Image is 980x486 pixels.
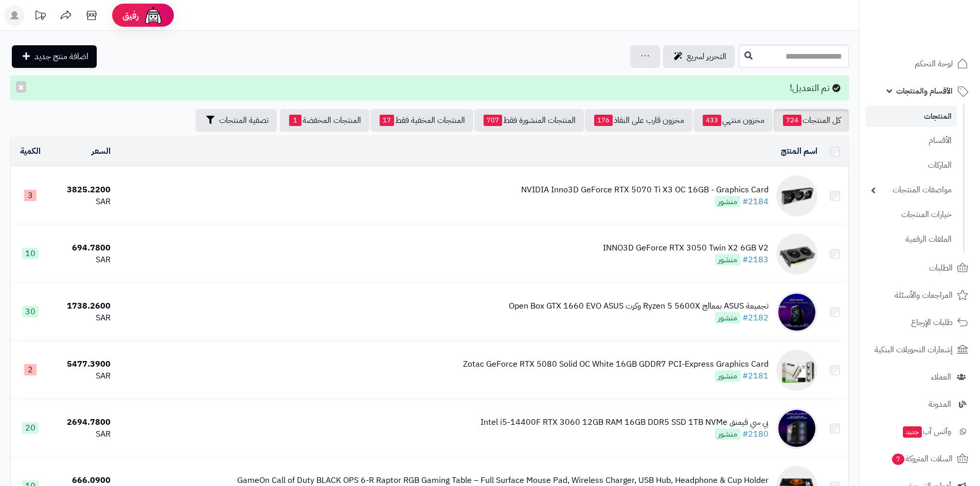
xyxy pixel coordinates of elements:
[22,248,39,259] span: 10
[866,365,974,389] a: العملاء
[703,115,721,126] span: 433
[27,5,53,28] a: تحديثات المنصة
[875,343,953,357] span: إشعارات التحويلات البنكية
[12,45,97,68] a: اضافة منتج جديد
[663,45,735,68] a: التحرير لسريع
[55,184,111,196] div: 3825.2200
[55,300,111,312] div: 1738.2600
[776,233,817,275] img: INNO3D GeForce RTX 3050 Twin X2 6GB V2
[742,254,769,266] a: #2183
[484,115,502,126] span: 707
[55,196,111,208] div: SAR
[903,426,922,438] span: جديد
[22,306,39,317] span: 30
[474,109,584,132] a: المنتجات المنشورة فقط707
[776,292,817,333] img: تجميعة ASUS بمعالج Ryzen 5 5600X وكرت Open Box GTX 1660 EVO ASUS
[742,195,769,208] a: #2184
[463,358,769,370] div: Zotac GeForce RTX 5080 Solid OC White 16GB GDDR7 PCI-Express Graphics Card
[55,370,111,382] div: SAR
[55,358,111,370] div: 5477.3900
[55,428,111,440] div: SAR
[370,109,473,132] a: المنتجات المخفية فقط17
[781,145,817,157] a: اسم المنتج
[866,228,957,250] a: الملفات الرقمية
[24,190,37,201] span: 3
[509,300,769,312] div: تجميعة ASUS بمعالج Ryzen 5 5600X وكرت Open Box GTX 1660 EVO ASUS
[55,242,111,254] div: 694.7800
[480,417,769,428] div: بي سي قيمنق Intel i5-14400F RTX 3060 12GB RAM 16GB DDR5 SSD 1TB NVMe
[866,154,957,176] a: الماركات
[24,364,37,375] span: 2
[742,312,769,324] a: #2182
[20,145,41,157] a: الكمية
[122,9,139,22] span: رفيق
[687,50,726,63] span: التحرير لسريع
[521,184,769,196] div: NVIDIA Inno3D GeForce RTX 5070 Ti X3 OC 16GB - Graphics Card
[380,115,394,126] span: 17
[55,254,111,266] div: SAR
[715,312,740,323] span: منشور
[143,5,164,26] img: ai-face.png
[929,397,951,411] span: المدونة
[866,337,974,362] a: إشعارات التحويلات البنكية
[219,114,269,127] span: تصفية المنتجات
[866,204,957,226] a: خيارات المنتجات
[891,452,953,466] span: السلات المتروكة
[22,422,39,434] span: 20
[715,196,740,207] span: منشور
[866,51,974,76] a: لوحة التحكم
[55,417,111,428] div: 2694.7800
[195,109,277,132] button: تصفية المنتجات
[866,179,957,201] a: مواصفات المنتجات
[866,446,974,471] a: السلات المتروكة7
[10,76,849,100] div: تم التعديل!
[866,419,974,444] a: وآتس آبجديد
[34,50,88,63] span: اضافة منتج جديد
[895,288,953,302] span: المراجعات والأسئلة
[866,392,974,417] a: المدونة
[776,408,817,449] img: بي سي قيمنق Intel i5-14400F RTX 3060 12GB RAM 16GB DDR5 SSD 1TB NVMe
[280,109,369,132] a: المنتجات المخفضة1
[585,109,692,132] a: مخزون قارب على النفاذ176
[866,256,974,280] a: الطلبات
[715,254,740,265] span: منشور
[866,310,974,335] a: طلبات الإرجاع
[931,370,951,384] span: العملاء
[603,242,769,254] div: INNO3D GeForce RTX 3050 Twin X2 6GB V2
[16,81,26,93] button: ×
[776,350,817,391] img: Zotac GeForce RTX 5080 Solid OC White 16GB GDDR7 PCI-Express Graphics Card
[911,315,953,330] span: طلبات الإرجاع
[92,145,111,157] a: السعر
[774,109,849,132] a: كل المنتجات724
[742,370,769,382] a: #2181
[715,370,740,382] span: منشور
[693,109,773,132] a: مخزون منتهي433
[742,428,769,440] a: #2180
[715,428,740,440] span: منشور
[892,454,904,465] span: 7
[776,175,817,217] img: NVIDIA Inno3D GeForce RTX 5070 Ti X3 OC 16GB - Graphics Card
[929,261,953,275] span: الطلبات
[594,115,613,126] span: 176
[289,115,301,126] span: 1
[55,312,111,324] div: SAR
[866,283,974,308] a: المراجعات والأسئلة
[902,424,951,439] span: وآتس آب
[866,130,957,152] a: الأقسام
[866,106,957,127] a: المنتجات
[896,84,953,98] span: الأقسام والمنتجات
[915,57,953,71] span: لوحة التحكم
[783,115,801,126] span: 724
